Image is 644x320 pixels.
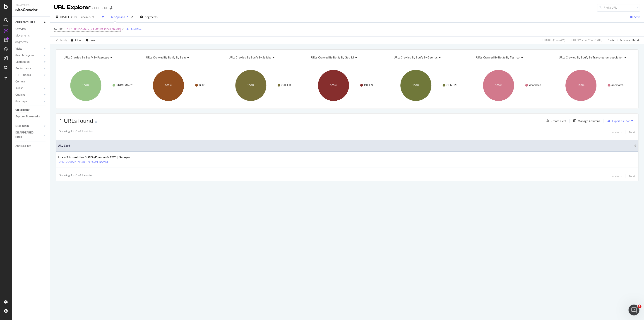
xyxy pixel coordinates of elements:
[472,66,553,105] div: A chart.
[146,56,186,59] span: URLs Crawled By Botify By by_tt
[15,73,31,78] div: HTTP Codes
[224,66,305,105] svg: A chart.
[15,33,30,38] div: Movements
[393,54,466,61] h4: URLs Crawled By Botify By geo_loc
[58,160,108,164] a: [URL][DOMAIN_NAME][PERSON_NAME]
[15,27,47,32] a: Overview
[629,13,640,21] button: Save
[15,53,42,58] a: Search Engines
[608,38,640,42] div: Switch to Advanced Mode
[15,92,42,97] a: Outlinks
[15,40,28,45] div: Segments
[100,13,130,21] button: 1 Filter Applied
[60,38,67,42] div: Apply
[15,40,47,45] a: Segments
[69,36,82,44] button: Clear
[54,4,91,11] div: URL Explorer
[84,36,96,44] button: Save
[15,144,31,148] div: Analysis Info
[15,53,34,58] div: Search Engines
[199,84,205,87] text: BUY
[629,173,635,179] button: Next
[15,92,25,97] div: Outlinks
[559,56,623,59] span: URLs Crawled By Botify By tranches_de_population
[476,54,548,61] h4: URLs Crawled By Botify By test_ctr
[78,15,91,19] span: Previous
[130,15,134,19] div: times
[65,27,66,31] span: =
[311,56,354,59] span: URLs Crawled By Botify By geo_lvl
[63,54,136,61] h4: URLs Crawled By Botify By pagetype
[106,15,125,19] div: 1 Filter Applied
[15,144,47,148] a: Analysis Info
[629,130,635,134] div: Next
[15,27,26,32] div: Overview
[116,84,132,87] text: PRICEMAP/*
[59,66,140,105] svg: A chart.
[15,99,27,104] div: Sitemaps
[571,38,602,42] div: 0.04 % Visits ( 79 on 170K )
[15,130,42,140] a: DISAPPEARED URLS
[165,84,172,87] text: 100%
[59,129,93,135] div: Showing 1 to 1 of 1 entries
[612,119,630,123] div: Export as CSV
[542,38,565,42] div: 0 % URLs ( 1 on 4M )
[394,56,437,59] span: URLs Crawled By Botify By geo_loc
[58,144,633,148] span: URL Card
[15,124,42,128] a: NEW URLS
[98,120,99,124] div: -
[495,84,502,87] text: 100%
[611,130,622,134] div: Previous
[389,66,470,105] svg: A chart.
[142,66,222,105] div: A chart.
[15,73,42,78] a: HTTP Codes
[310,54,383,61] h4: URLs Crawled By Botify By geo_lvl
[78,13,96,21] button: Previous
[15,86,42,91] a: Inlinks
[58,155,130,159] div: Prix m2 immobilier BLOIS (41) en août 2025 | SeLoger
[59,117,93,124] span: 1 URLs found
[15,124,29,128] div: NEW URLS
[74,15,78,19] span: vs
[15,60,42,64] a: Distribution
[54,36,67,44] button: Apply
[15,108,29,112] div: Url Explorer
[545,117,566,124] button: Create alert
[95,121,97,123] img: Equal
[75,38,82,42] div: Clear
[447,84,458,87] text: CENTRE
[558,54,631,61] h4: URLs Crawled By Botify By tranches_de_population
[15,79,25,84] div: Content
[551,119,566,123] div: Create alert
[529,84,541,87] text: #nomatch
[15,66,42,71] a: Performance
[555,66,635,105] svg: A chart.
[15,79,47,84] a: Content
[15,114,40,119] div: Explorer Bookmarks
[307,66,387,105] svg: A chart.
[597,4,640,12] input: Find a URL
[476,56,520,59] span: URLs Crawled By Botify By test_ctr
[15,20,35,25] div: CURRENT URLS
[67,26,121,33] span: ^.*[URL][DOMAIN_NAME][PERSON_NAME]
[578,84,585,87] text: 100%
[330,84,337,87] text: 100%
[15,130,38,140] div: DISAPPEARED URLS
[145,54,218,61] h4: URLs Crawled By Botify By by_tt
[92,6,108,10] div: SELLER SL
[281,84,291,87] text: OTHER
[131,27,143,31] div: Add Filter
[90,38,96,42] div: Save
[15,108,47,112] a: Url Explorer
[629,174,635,178] div: Next
[611,129,622,135] button: Previous
[138,13,159,21] button: Segments
[15,114,47,119] a: Explorer Bookmarks
[606,36,640,44] button: Switch to Advanced Mode
[638,305,642,308] span: 1
[364,84,373,87] text: CITIES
